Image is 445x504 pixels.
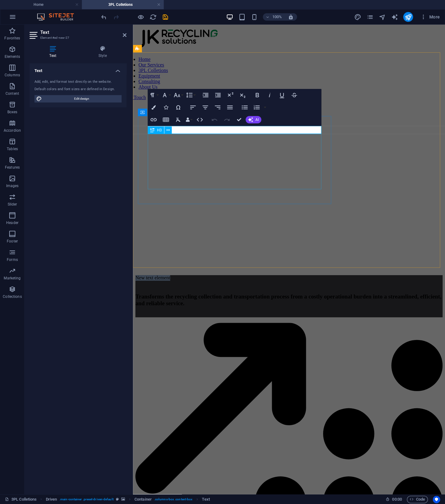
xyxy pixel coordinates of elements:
[46,496,57,503] span: Click to select. Double-click to edit
[407,496,428,503] button: Code
[233,114,245,126] button: Confirm (Ctrl+⏎)
[288,14,294,20] i: On resize automatically adjust zoom level to fit chosen device.
[6,220,18,225] p: Header
[237,89,248,101] button: Subscript
[354,13,361,21] button: design
[4,36,20,41] p: Favorites
[410,496,425,503] span: Code
[187,101,199,114] button: Align Left
[148,101,159,114] button: Colors
[157,128,162,132] span: H3
[134,496,152,503] span: Click to select. Double-click to edit
[433,496,440,503] button: Usercentrics
[8,202,17,207] p: Slider
[420,14,440,20] span: More
[162,13,169,21] button: save
[30,46,78,58] h4: Text
[263,101,267,114] button: Ordered List
[396,497,397,502] span: :
[100,14,107,21] i: Undo: Add element (Ctrl+Z)
[160,101,172,114] button: Icons
[3,294,22,299] p: Collections
[5,165,20,170] p: Features
[224,101,236,114] button: Align Justify
[5,54,20,59] p: Elements
[199,101,211,114] button: Align Center
[200,89,211,101] button: Increase Indent
[40,30,126,35] h2: Text
[6,91,19,96] p: Content
[209,114,220,126] button: Undo (Ctrl+Z)
[251,89,263,101] button: Bold (Ctrl+B)
[34,87,122,92] div: Default colors and font sizes are defined in Design.
[224,89,236,101] button: Superscript
[154,496,192,503] span: . columns-box .content-box
[82,1,164,8] h4: 3PL Colletions
[30,63,126,74] h4: Text
[2,250,310,256] p: New text element
[276,89,288,101] button: Underline (Ctrl+U)
[366,14,373,21] i: Pages (Ctrl+Alt+S)
[255,118,259,122] span: AI
[148,89,159,101] button: Paragraph Format
[172,101,184,114] button: Special Characters
[78,46,126,58] h4: Style
[212,101,223,114] button: Align Right
[162,14,169,21] i: Save (Ctrl+S)
[264,89,275,101] button: Italic (Ctrl+I)
[7,110,18,114] p: Boxes
[366,13,374,21] button: pages
[160,89,172,101] button: Font Family
[7,239,18,244] p: Footer
[403,12,413,22] button: publish
[418,12,442,22] button: More
[6,183,19,188] p: Images
[392,496,402,503] span: 00 00
[7,257,18,262] p: Forms
[202,496,210,503] span: Click to select. Double-click to edit
[185,114,193,126] button: Data Bindings
[121,498,125,501] i: This element contains a background
[35,13,82,21] img: Editor Logo
[4,128,21,133] p: Accordion
[34,79,122,85] div: Add, edit, and format text directly on the website.
[379,13,386,21] button: navigator
[404,14,411,21] i: Publish
[354,14,361,21] i: Design (Ctrl+Alt+Y)
[44,95,120,102] span: Edit design
[149,13,157,21] button: reload
[185,89,196,101] button: Line Height
[172,89,184,101] button: Font Size
[263,13,285,21] button: 100%
[239,101,251,114] button: Unordered List
[391,13,398,21] button: text_generator
[34,95,122,102] button: Edit design
[221,114,233,126] button: Redo (Ctrl+Shift+Z)
[172,114,184,126] button: Clear Formatting
[150,14,157,21] i: Reload page
[246,116,261,123] button: AI
[40,35,114,41] h3: Element #ed-new-27
[391,14,398,21] i: AI Writer
[148,114,159,126] button: Insert Link
[7,146,18,151] p: Tables
[194,114,206,126] button: HTML
[386,496,402,503] h6: Session time
[137,13,144,21] button: Click here to leave preview mode and continue editing
[272,13,282,21] h6: 100%
[100,13,107,21] button: undo
[5,496,37,503] a: Click to cancel selection. Double-click to open Pages
[212,89,224,101] button: Decrease Indent
[160,114,172,126] button: Insert Table
[5,73,20,78] p: Columns
[4,276,21,281] p: Marketing
[116,498,119,501] i: This element is a customizable preset
[59,496,114,503] span: . main-container .preset-driven-default
[379,14,386,21] i: Navigator
[288,89,300,101] button: Strikethrough
[251,101,263,114] button: Ordered List
[46,496,210,503] nav: breadcrumb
